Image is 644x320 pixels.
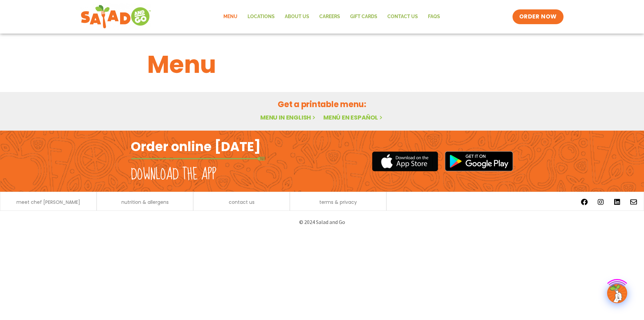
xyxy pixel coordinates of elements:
h2: Order online [DATE] [131,138,261,155]
a: FAQs [423,9,445,25]
a: Careers [314,9,345,25]
span: ORDER NOW [519,13,557,21]
a: Menú en español [323,113,384,122]
a: nutrition & allergens [121,200,169,204]
h2: Download the app [131,165,216,184]
a: meet chef [PERSON_NAME] [16,200,80,204]
a: Menu in English [260,113,317,122]
h2: Get a printable menu: [147,98,497,110]
img: new-SAG-logo-768×292 [80,3,151,30]
a: About Us [280,9,314,25]
a: GIFT CARDS [345,9,382,25]
a: contact us [229,200,255,204]
a: Locations [243,9,280,25]
nav: Menu [218,9,445,25]
img: appstore [372,150,438,172]
img: fork [131,157,265,161]
img: google_play [445,151,513,171]
p: © 2024 Salad and Go [134,218,510,227]
a: terms & privacy [319,200,357,204]
a: Contact Us [382,9,423,25]
a: ORDER NOW [513,9,563,24]
h1: Menu [147,46,497,83]
a: Menu [218,9,243,25]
